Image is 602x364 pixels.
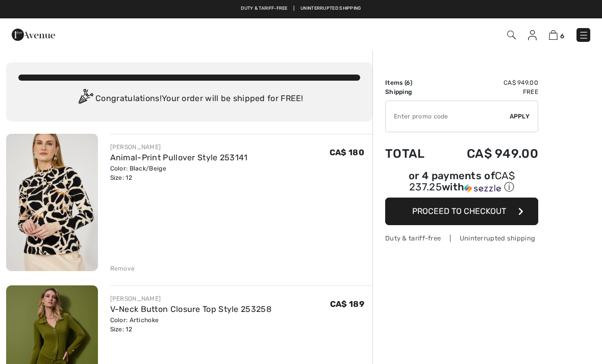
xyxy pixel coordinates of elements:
[406,79,410,86] span: 6
[549,30,558,40] img: Shopping Bag
[412,206,506,216] span: Proceed to Checkout
[110,264,135,273] div: Remove
[385,78,440,87] td: Items ( )
[110,142,248,152] div: [PERSON_NAME]
[560,32,564,40] span: 6
[549,29,564,41] a: 6
[110,316,271,334] div: Color: Artichoke Size: 12
[385,198,538,225] button: Proceed to Checkout
[385,87,440,96] td: Shipping
[440,136,538,171] td: CA$ 949.00
[110,164,248,182] div: Color: Black/Beige Size: 12
[409,169,515,193] span: CA$ 237.25
[110,153,248,162] a: Animal-Print Pullover Style 253141
[12,25,55,45] img: 1ère Avenue
[6,134,98,271] img: Animal-Print Pullover Style 253141
[440,87,538,96] td: Free
[110,304,271,314] a: V-Neck Button Closure Top Style 253258
[507,31,516,39] img: Search
[385,171,538,194] div: or 4 payments of with
[385,233,538,243] div: Duty & tariff-free | Uninterrupted shipping
[510,112,530,121] span: Apply
[110,294,271,303] div: [PERSON_NAME]
[385,171,538,198] div: or 4 payments ofCA$ 237.25withSezzle Click to learn more about Sezzle
[18,89,360,109] div: Congratulations! Your order will be shipped for FREE!
[440,78,538,87] td: CA$ 949.00
[330,299,364,309] span: CA$ 189
[385,136,440,171] td: Total
[579,30,589,40] img: Menu
[330,148,364,157] span: CA$ 180
[464,184,501,193] img: Sezzle
[12,29,55,39] a: 1ère Avenue
[528,30,537,40] img: My Info
[75,89,95,109] img: Congratulation2.svg
[386,101,510,132] input: Promo code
